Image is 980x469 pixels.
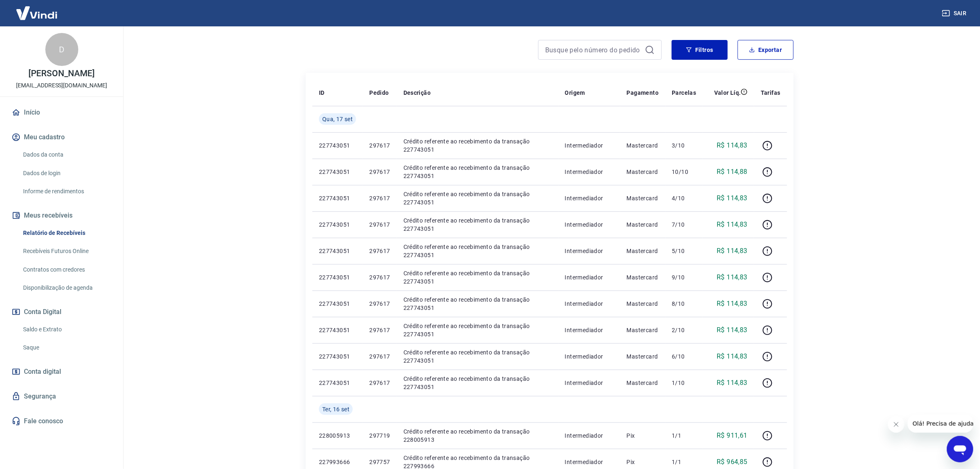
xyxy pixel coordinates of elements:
p: 297617 [369,220,390,229]
p: Mastercard [627,300,659,308]
p: R$ 114,83 [717,352,748,361]
p: Mastercard [627,379,659,387]
a: Dados de login [20,165,113,182]
p: 227743051 [319,300,356,308]
p: Mastercard [627,220,659,229]
p: Intermediador [565,431,614,440]
p: 297617 [369,168,390,176]
a: Contratos com credores [20,261,113,278]
p: Parcelas [672,89,696,97]
span: Olá! Precisa de ajuda? [5,6,69,12]
p: Crédito referente ao recebimento da transação 227743051 [403,216,552,233]
p: 227743051 [319,168,356,176]
a: Saque [20,339,113,356]
button: Meu cadastro [10,128,113,146]
p: Origem [565,89,585,97]
button: Meus recebíveis [10,206,113,225]
p: Intermediador [565,352,614,361]
p: Crédito referente ao recebimento da transação 227743051 [403,348,552,365]
p: R$ 114,83 [717,193,748,203]
p: Intermediador [565,247,614,255]
p: Descrição [403,89,431,97]
iframe: Fechar mensagem [888,416,905,433]
p: Mastercard [627,273,659,281]
p: ID [319,89,325,97]
p: Crédito referente ao recebimento da transação 227743051 [403,375,552,391]
a: Saldo e Extrato [20,321,113,338]
p: Mastercard [627,247,659,255]
p: R$ 114,83 [717,141,748,150]
p: 297617 [369,194,390,202]
p: Intermediador [565,458,614,466]
p: Mastercard [627,141,659,150]
button: Filtros [672,40,728,60]
p: 297617 [369,273,390,281]
a: Recebíveis Futuros Online [20,243,113,260]
p: 227993666 [319,458,356,466]
p: Tarifas [761,89,781,97]
p: 3/10 [672,141,696,150]
p: 297757 [369,458,390,466]
p: 1/10 [672,379,696,387]
button: Conta Digital [10,303,113,321]
p: 227743051 [319,220,356,229]
p: R$ 911,61 [717,431,748,441]
p: 227743051 [319,379,356,387]
a: Segurança [10,387,113,406]
p: Mastercard [627,194,659,202]
a: Início [10,103,113,122]
p: 297617 [369,326,390,334]
p: 297719 [369,431,390,440]
p: Pedido [369,89,389,97]
p: Mastercard [627,168,659,176]
p: 5/10 [672,247,696,255]
p: 297617 [369,141,390,150]
p: Pix [627,458,659,466]
p: 227743051 [319,352,356,361]
p: R$ 114,83 [717,220,748,230]
p: Mastercard [627,326,659,334]
p: 227743051 [319,326,356,334]
p: Valor Líq. [714,89,741,97]
span: Conta digital [24,366,61,378]
p: R$ 114,83 [717,272,748,282]
p: 7/10 [672,220,696,229]
p: Intermediador [565,273,614,281]
iframe: Botão para abrir a janela de mensagens [947,436,973,462]
p: Crédito referente ao recebimento da transação 227743051 [403,269,552,286]
p: Pix [627,431,659,440]
a: Fale conosco [10,412,113,430]
p: Pagamento [627,89,659,97]
p: Intermediador [565,168,614,176]
p: Intermediador [565,194,614,202]
button: Sair [940,6,970,21]
p: 227743051 [319,247,356,255]
a: Informe de rendimentos [20,183,113,200]
p: 2/10 [672,326,696,334]
p: Intermediador [565,326,614,334]
p: 8/10 [672,300,696,308]
p: 1/1 [672,458,696,466]
img: Vindi [10,0,63,26]
p: 297617 [369,300,390,308]
p: 227743051 [319,273,356,281]
p: [EMAIL_ADDRESS][DOMAIN_NAME] [16,81,107,90]
p: 227743051 [319,141,356,150]
p: Intermediador [565,141,614,150]
a: Dados da conta [20,146,113,163]
span: Qua, 17 set [322,115,353,123]
p: 4/10 [672,194,696,202]
a: Relatório de Recebíveis [20,225,113,242]
button: Exportar [738,40,794,60]
p: R$ 114,83 [717,325,748,335]
p: 9/10 [672,273,696,281]
input: Busque pelo número do pedido [545,44,642,56]
p: 6/10 [672,352,696,361]
p: R$ 114,83 [717,378,748,388]
p: 10/10 [672,168,696,176]
p: R$ 964,85 [717,457,748,467]
span: Ter, 16 set [322,405,349,413]
p: Crédito referente ao recebimento da transação 227743051 [403,137,552,154]
p: 297617 [369,379,390,387]
p: 297617 [369,352,390,361]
